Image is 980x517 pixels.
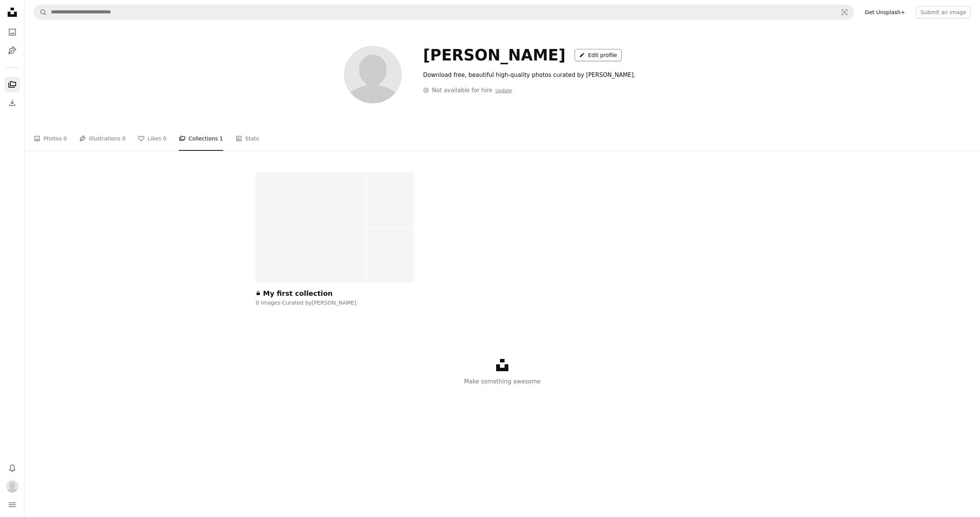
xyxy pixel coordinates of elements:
div: My first collection [263,289,333,298]
form: Find visuals sitewide [34,5,854,20]
a: Illustrations 0 [79,126,126,151]
div: 0 images · Curated by [256,299,414,307]
a: Download History [5,95,20,111]
a: Home — Unsplash [5,5,20,21]
div: Download free, beautiful high-quality photos curated by [PERSON_NAME]. [423,70,651,80]
button: Profile [5,479,20,494]
span: 0 [122,134,126,143]
a: My first collection [256,172,414,297]
span: 0 [64,134,67,143]
a: Edit profile [575,49,622,61]
button: Notifications [5,460,20,476]
p: Make something awesome [256,377,749,386]
a: [PERSON_NAME] [312,300,356,306]
a: Stats [235,126,259,151]
button: Visual search [835,5,854,20]
a: Illustrations [5,43,20,58]
a: Photos [5,24,20,40]
a: Update [495,88,512,93]
button: Search Unsplash [34,5,47,20]
a: Get Unsplash+ [860,6,910,18]
div: Not available for hire [423,86,512,95]
div: [PERSON_NAME] [423,46,565,64]
a: Collections [5,77,20,92]
img: Avatar of user Ahmad Davis [344,46,402,103]
button: Menu [5,497,20,512]
img: Avatar of user Ahmad Davis [6,480,18,493]
span: 0 [163,134,167,143]
a: Likes 0 [138,126,167,151]
button: Submit an image [916,6,971,18]
a: Photos 0 [34,126,67,151]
